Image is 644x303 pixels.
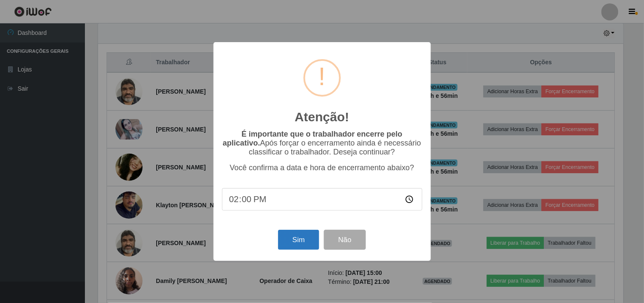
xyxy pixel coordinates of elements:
p: Após forçar o encerramento ainda é necessário classificar o trabalhador. Deseja continuar? [222,130,422,157]
h2: Atenção! [295,109,349,125]
button: Sim [278,230,319,250]
b: É importante que o trabalhador encerre pelo aplicativo. [223,130,402,147]
button: Não [324,230,366,250]
p: Você confirma a data e hora de encerramento abaixo? [222,163,422,172]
